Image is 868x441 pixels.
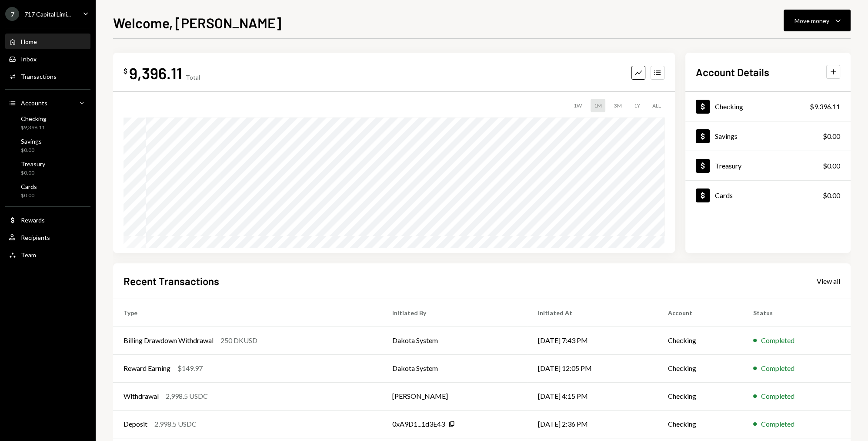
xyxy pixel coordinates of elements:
[124,363,170,374] div: Reward Earning
[382,382,527,410] td: [PERSON_NAME]
[527,354,658,382] td: [DATE] 12:05 PM
[21,160,45,168] div: Treasury
[715,162,741,170] div: Treasury
[761,419,795,429] div: Completed
[5,112,90,133] a: Checking$9,396.11
[784,10,851,31] button: Move money
[21,234,50,241] div: Recipients
[715,191,733,199] div: Cards
[154,419,197,429] div: 2,998.5 USDC
[382,299,527,327] th: Initiated By
[5,34,90,49] a: Home
[527,382,658,410] td: [DATE] 4:15 PM
[21,38,37,45] div: Home
[658,410,743,438] td: Checking
[527,299,658,327] th: Initiated At
[823,131,840,141] div: $0.00
[591,99,605,112] div: 1M
[21,55,37,63] div: Inbox
[5,229,90,245] a: Recipients
[5,51,90,67] a: Inbox
[685,121,851,151] a: Savings$0.00
[715,102,743,111] div: Checking
[124,67,127,75] div: $
[129,63,182,83] div: 9,396.11
[24,10,71,18] div: 717 Capital Limi...
[527,410,658,438] td: [DATE] 2:36 PM
[113,14,281,31] h1: Welcome, [PERSON_NAME]
[658,299,743,327] th: Account
[21,99,47,107] div: Accounts
[685,92,851,121] a: Checking$9,396.11
[186,74,200,81] div: Total
[696,65,769,79] h2: Account Details
[220,335,257,346] div: 250 DKUSD
[166,391,208,401] div: 2,998.5 USDC
[177,363,203,374] div: $149.97
[658,354,743,382] td: Checking
[817,276,840,286] a: View all
[611,99,625,112] div: 3M
[761,335,795,346] div: Completed
[21,216,45,224] div: Rewards
[649,99,664,112] div: ALL
[810,101,840,112] div: $9,396.11
[658,382,743,410] td: Checking
[21,73,57,80] div: Transactions
[382,327,527,354] td: Dakota System
[124,391,159,401] div: Withdrawal
[21,124,47,131] div: $9,396.11
[5,158,90,178] a: Treasury$0.00
[113,299,382,327] th: Type
[5,7,19,21] div: 7
[761,363,795,374] div: Completed
[715,132,738,140] div: Savings
[5,68,90,84] a: Transactions
[382,354,527,382] td: Dakota System
[5,180,90,201] a: Cards$0.00
[21,115,47,122] div: Checking
[685,181,851,210] a: Cards$0.00
[817,277,840,286] div: View all
[823,190,840,201] div: $0.00
[823,161,840,171] div: $0.00
[658,327,743,354] td: Checking
[5,95,90,111] a: Accounts
[5,135,90,156] a: Savings$0.00
[5,212,90,228] a: Rewards
[21,251,36,259] div: Team
[795,16,829,25] div: Move money
[21,138,42,145] div: Savings
[124,335,214,346] div: Billing Drawdown Withdrawal
[392,419,445,429] div: 0xA9D1...1d3E43
[124,419,147,429] div: Deposit
[21,147,42,154] div: $0.00
[124,274,219,288] h2: Recent Transactions
[631,99,644,112] div: 1Y
[21,183,37,190] div: Cards
[527,327,658,354] td: [DATE] 7:43 PM
[21,192,37,199] div: $0.00
[21,169,45,177] div: $0.00
[685,151,851,180] a: Treasury$0.00
[5,247,90,263] a: Team
[743,299,851,327] th: Status
[761,391,795,401] div: Completed
[570,99,585,112] div: 1W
